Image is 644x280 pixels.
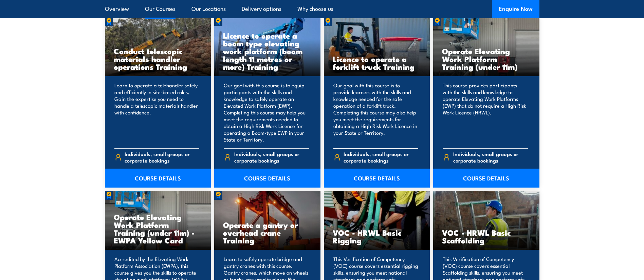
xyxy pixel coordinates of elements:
[223,31,312,70] h3: Licence to operate a boom type elevating work platform (boom length 11 metres or more) Training
[333,82,419,143] p: Our goal with this course is to provide learners with the skills and knowledge needed for the saf...
[324,169,430,188] a: COURSE DETAILS
[234,151,309,164] span: Individuals, small groups or corporate bookings
[114,82,200,143] p: Learn to operate a telehandler safely and efficiently in site-based roles. Gain the expertise you...
[453,151,528,164] span: Individuals, small groups or corporate bookings
[433,169,539,188] a: COURSE DETAILS
[333,55,421,70] h3: Licence to operate a forklift truck Training
[442,229,531,244] h3: VOC - HRWL Basic Scaffolding
[105,169,211,188] a: COURSE DETAILS
[224,82,309,143] p: Our goal with this course is to equip participants with the skills and knowledge to safely operat...
[125,151,199,164] span: Individuals, small groups or corporate bookings
[214,169,320,188] a: COURSE DETAILS
[442,47,531,70] h3: Operate Elevating Work Platform Training (under 11m)
[333,229,421,244] h3: VOC - HRWL Basic Rigging
[114,47,202,70] h3: Conduct telescopic materials handler operations Training
[223,221,312,244] h3: Operate a gantry or overhead crane Training
[344,151,418,164] span: Individuals, small groups or corporate bookings
[114,213,202,244] h3: Operate Elevating Work Platform Training (under 11m) - EWPA Yellow Card
[443,82,528,143] p: This course provides participants with the skills and knowledge to operate Elevating Work Platfor...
